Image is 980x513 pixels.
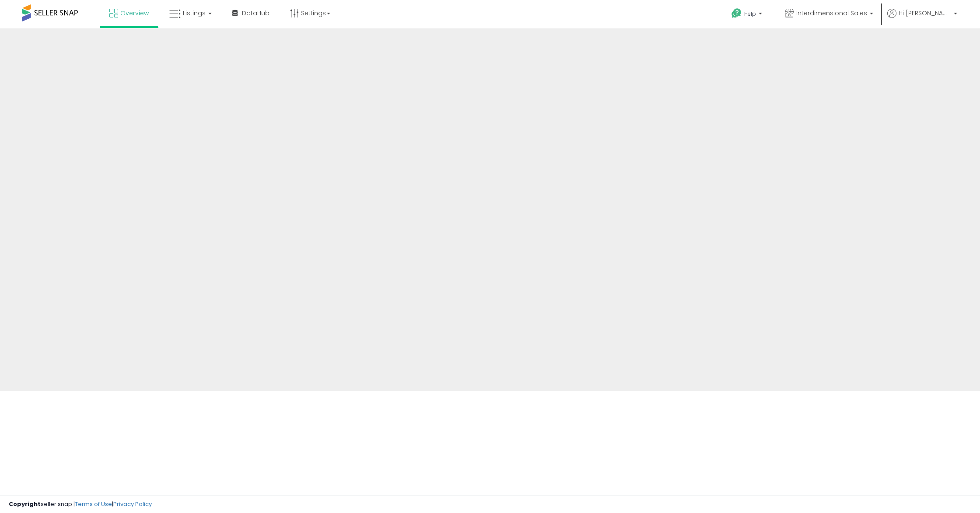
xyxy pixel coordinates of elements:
a: Hi [PERSON_NAME] [887,9,957,28]
span: Help [744,10,756,17]
a: Help [724,1,771,28]
span: DataHub [242,9,269,17]
span: Listings [183,9,206,17]
i: Get Help [731,8,742,19]
span: Interdimensional Sales [796,9,867,17]
span: Overview [120,9,149,17]
span: Hi [PERSON_NAME] [899,9,951,17]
